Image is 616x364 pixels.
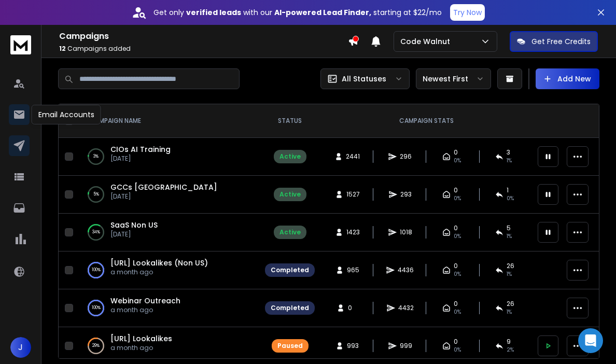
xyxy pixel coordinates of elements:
button: J [10,337,31,358]
span: 2 % [507,346,514,354]
span: 1018 [400,228,412,236]
th: CAMPAIGN STATS [321,104,531,138]
span: 0% [454,157,461,165]
div: Active [279,152,301,161]
a: GCCs [GEOGRAPHIC_DATA] [110,182,217,192]
td: 100%Webinar Outreacha month ago [77,289,259,327]
div: Open Intercom Messenger [578,328,603,353]
span: 965 [347,266,359,274]
p: [DATE] [110,192,217,201]
span: 0% [454,194,461,203]
span: 4436 [398,266,414,274]
div: Active [279,228,301,236]
span: 26 [507,300,514,308]
p: [DATE] [110,230,158,239]
td: 5%GCCs [GEOGRAPHIC_DATA][DATE] [77,176,259,214]
span: 26 [507,262,514,270]
button: Get Free Credits [510,31,598,52]
div: Paused [277,342,303,350]
p: 5 % [93,189,99,200]
span: 9 [507,338,511,346]
span: 1 [507,186,509,194]
p: 100 % [92,303,101,313]
p: 34 % [92,227,100,237]
a: [URL] Lookalikes (Non US) [110,258,208,268]
span: 0 [454,186,458,194]
th: CAMPAIGN NAME [77,104,259,138]
th: STATUS [259,104,321,138]
span: 0 [348,304,358,312]
span: 0 [454,262,458,270]
a: Webinar Outreach [110,296,180,306]
a: [URL] Lookalikes [110,333,172,344]
h1: Campaigns [59,30,348,43]
p: All Statuses [342,74,386,84]
p: 3 % [93,151,99,162]
strong: AI-powered Lead Finder, [274,7,371,18]
div: Active [279,190,301,199]
p: a month ago [110,344,172,352]
button: Newest First [416,68,491,89]
span: 0 % [507,194,514,203]
span: 0% [454,346,461,354]
a: SaaS Non US [110,220,158,230]
td: 3%CIOs AI Training[DATE] [77,138,259,176]
td: 34%SaaS Non US[DATE] [77,214,259,251]
p: Get Free Credits [531,36,591,47]
span: 999 [400,342,412,350]
a: CIOs AI Training [110,144,171,155]
span: 2441 [346,152,360,161]
span: 293 [400,190,412,199]
span: 1527 [346,190,360,199]
span: 0 [454,300,458,308]
span: 296 [400,152,412,161]
p: a month ago [110,268,208,276]
div: Completed [271,304,309,312]
p: Campaigns added [59,45,348,53]
span: 0% [454,270,461,278]
span: 0% [454,232,461,241]
p: Get only with our starting at $22/mo [153,7,442,18]
div: Email Accounts [32,105,101,124]
span: 1 % [507,308,512,316]
p: Code Walnut [400,36,454,47]
p: 100 % [92,265,101,275]
span: 12 [59,44,66,53]
span: 4432 [398,304,414,312]
span: 0% [454,308,461,316]
span: 1 % [507,232,512,241]
button: Add New [536,68,599,89]
span: 1 % [507,270,512,278]
span: 0 [454,148,458,157]
span: 0 [454,338,458,346]
div: Completed [271,266,309,274]
span: 1 % [507,157,512,165]
p: Try Now [453,7,482,18]
button: Try Now [450,4,485,21]
p: a month ago [110,306,180,314]
strong: verified leads [186,7,241,18]
td: 100%[URL] Lookalikes (Non US)a month ago [77,251,259,289]
p: 29 % [92,341,100,351]
p: [DATE] [110,155,171,163]
span: 0 [454,224,458,232]
span: 993 [347,342,359,350]
img: logo [10,35,31,54]
span: 3 [507,148,510,157]
span: 1423 [346,228,360,236]
span: 5 [507,224,511,232]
